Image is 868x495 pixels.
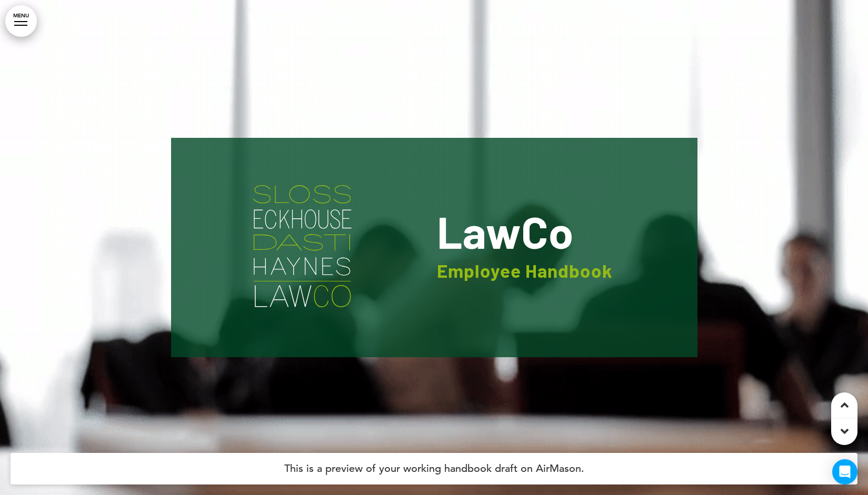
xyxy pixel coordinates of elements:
img: 1744353788149-SlossEckhouseDastiHaynesLawCo..svg [253,185,352,307]
span: Employee Handbook [437,259,613,281]
div: Open Intercom Messenger [832,459,857,484]
a: MENU [5,5,37,37]
span: LawCo [437,204,573,258]
h4: This is a preview of your working handbook draft on AirMason. [11,453,857,484]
